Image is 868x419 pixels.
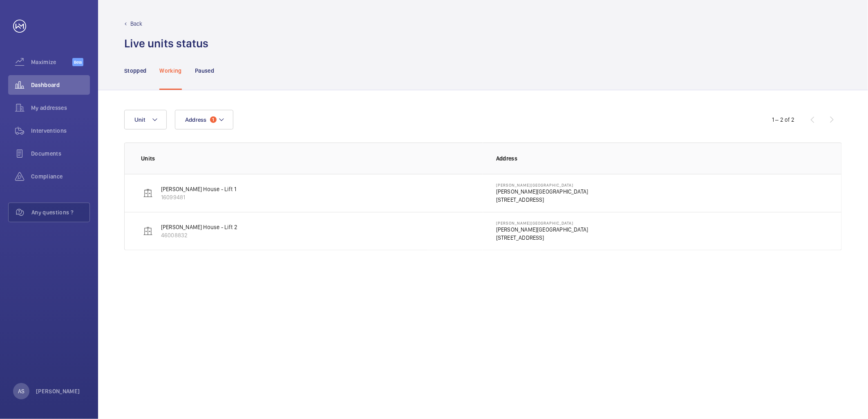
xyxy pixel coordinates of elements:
[124,36,208,51] h1: Live units status
[175,110,233,129] button: Address1
[496,225,588,234] p: [PERSON_NAME][GEOGRAPHIC_DATA]
[124,67,146,75] p: Stopped
[31,104,90,112] span: My addresses
[143,188,153,198] img: elevator.svg
[195,67,214,75] p: Paused
[36,387,80,395] p: [PERSON_NAME]
[496,196,588,204] p: [STREET_ADDRESS]
[31,81,90,89] span: Dashboard
[31,149,90,158] span: Documents
[496,234,588,242] p: [STREET_ADDRESS]
[72,58,83,66] span: Beta
[161,185,236,193] p: [PERSON_NAME] House - Lift 1
[161,231,237,239] p: 46008832
[161,223,237,231] p: [PERSON_NAME] House - Lift 2
[185,116,207,123] span: Address
[159,67,181,75] p: Working
[496,187,588,196] p: [PERSON_NAME][GEOGRAPHIC_DATA]
[143,226,153,236] img: elevator.svg
[496,221,588,225] p: [PERSON_NAME][GEOGRAPHIC_DATA]
[31,172,90,181] span: Compliance
[134,116,145,123] span: Unit
[31,127,90,135] span: Interventions
[496,183,588,187] p: [PERSON_NAME][GEOGRAPHIC_DATA]
[772,116,795,124] div: 1 – 2 of 2
[124,110,167,129] button: Unit
[18,387,25,395] p: AS
[496,154,825,163] p: Address
[141,154,483,163] p: Units
[161,193,236,201] p: 16099481
[130,20,143,28] p: Back
[210,116,217,123] span: 1
[31,208,89,216] span: Any questions ?
[31,58,72,66] span: Maximize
